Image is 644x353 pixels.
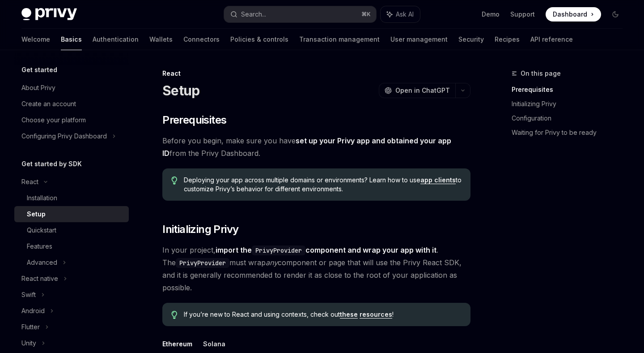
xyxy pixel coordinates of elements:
[340,310,358,319] a: these
[482,10,500,19] a: Demo
[184,310,462,319] span: If you’re new to React and using contexts, check out !
[171,311,178,319] svg: Tip
[21,115,86,125] div: Choose your platform
[395,86,450,95] span: Open in ChatGPT
[252,245,305,255] code: PrivyProvider
[162,244,470,294] span: In your project, . The must wrap component or page that will use the Privy React SDK, and it is g...
[21,29,50,50] a: Welcome
[512,125,630,140] a: Waiting for Privy to be ready
[21,273,58,284] div: React native
[495,29,520,50] a: Recipes
[361,11,371,18] span: ⌘ K
[162,136,451,158] a: set up your Privy app and obtained your app ID
[530,29,573,50] a: API reference
[176,258,229,268] code: PrivyProvider
[512,97,630,111] a: Initializing Privy
[21,131,107,142] div: Configuring Privy Dashboard
[21,159,82,169] h5: Get started by SDK
[379,83,455,98] button: Open in ChatGPT
[162,82,199,99] h1: Setup
[162,134,470,159] span: Before you begin, make sure you have from the Privy Dashboard.
[381,6,420,22] button: Ask AI
[21,65,57,75] h5: Get started
[521,68,561,79] span: On this page
[14,96,129,112] a: Create an account
[171,176,178,185] svg: Tip
[162,113,226,127] span: Prerequisites
[14,206,129,222] a: Setup
[512,111,630,125] a: Configuration
[21,306,45,316] div: Android
[216,245,436,254] strong: import the component and wrap your app with it
[512,82,630,97] a: Prerequisites
[458,29,484,50] a: Security
[14,190,129,206] a: Installation
[21,289,36,300] div: Swift
[27,193,57,203] div: Installation
[21,82,55,93] div: About Privy
[390,29,448,50] a: User management
[360,310,392,319] a: resources
[224,6,376,22] button: Search...⌘K
[546,7,601,22] a: Dashboard
[21,8,77,21] img: dark logo
[183,29,220,50] a: Connectors
[230,29,288,50] a: Policies & controls
[553,10,587,19] span: Dashboard
[27,257,57,268] div: Advanced
[14,80,129,96] a: About Privy
[21,322,40,332] div: Flutter
[93,29,139,50] a: Authentication
[162,222,238,237] span: Initializing Privy
[27,225,56,236] div: Quickstart
[21,99,76,109] div: Create an account
[21,176,38,187] div: React
[241,9,266,20] div: Search...
[149,29,173,50] a: Wallets
[608,7,623,22] button: Toggle dark mode
[184,176,462,194] span: Deploying your app across multiple domains or environments? Learn how to use to customize Privy’s...
[27,241,52,252] div: Features
[14,112,129,128] a: Choose your platform
[420,176,456,184] a: app clients
[14,238,129,254] a: Features
[162,69,470,78] div: React
[27,209,46,220] div: Setup
[299,29,380,50] a: Transaction management
[14,222,129,238] a: Quickstart
[396,10,414,19] span: Ask AI
[510,10,535,19] a: Support
[21,338,36,349] div: Unity
[61,29,82,50] a: Basics
[266,258,278,267] em: any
